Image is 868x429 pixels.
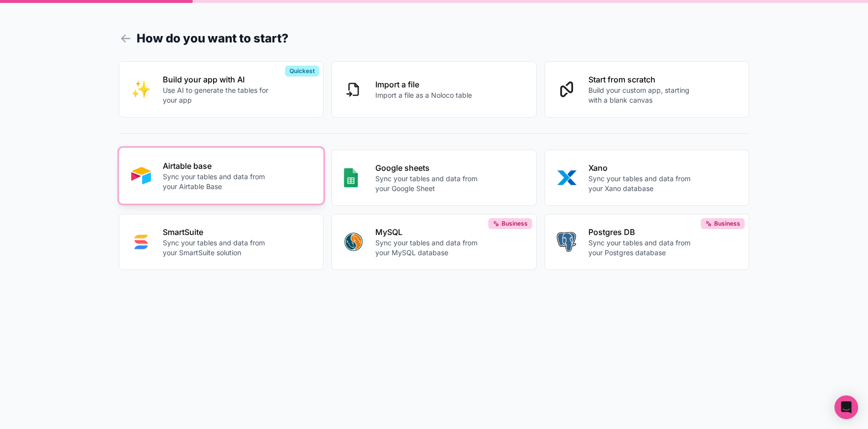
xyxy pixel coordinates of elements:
[375,174,485,194] p: Sync your tables and data from your Google Sheet
[544,214,750,270] button: POSTGRESPostgres DBSync your tables and data from your Postgres databaseBusiness
[27,57,35,65] img: tab_domain_overview_orange.svg
[16,16,24,24] img: logo_orange.svg
[131,166,151,186] img: AIRTABLE
[588,174,698,194] p: Sync your tables and data from your Xano database
[119,148,324,204] button: AIRTABLEAirtable baseSync your tables and data from your Airtable Base
[98,57,106,65] img: tab_keywords_by_traffic_grey.svg
[131,79,151,99] img: INTERNAL_WITH_AI
[344,232,363,252] img: MYSQL
[714,220,740,228] span: Business
[588,162,698,174] p: Xano
[557,232,576,252] img: POSTGRES
[834,395,858,419] div: Open Intercom Messenger
[331,61,537,117] button: Import a fileImport a file as a Noloco table
[28,16,48,24] div: v 4.0.25
[588,226,698,238] p: Postgres DB
[375,226,485,238] p: MySQL
[588,238,698,258] p: Sync your tables and data from your Postgres database
[544,61,750,117] button: Start from scratchBuild your custom app, starting with a blank canvas
[131,232,151,252] img: SMART_SUITE
[119,30,750,47] h1: How do you want to start?
[331,214,537,270] button: MYSQLMySQLSync your tables and data from your MySQL databaseBusiness
[163,160,272,172] p: Airtable base
[544,150,750,206] button: XANOXanoSync your tables and data from your Xano database
[375,162,485,174] p: Google sheets
[119,61,324,117] button: INTERNAL_WITH_AIBuild your app with AIUse AI to generate the tables for your appQuickest
[163,226,272,238] p: SmartSuite
[163,238,272,258] p: Sync your tables and data from your SmartSuite solution
[26,26,108,34] div: Domain: [DOMAIN_NAME]
[375,238,485,258] p: Sync your tables and data from your MySQL database
[375,90,472,100] p: Import a file as a Noloco table
[119,214,324,270] button: SMART_SUITESmartSuiteSync your tables and data from your SmartSuite solution
[16,26,24,34] img: website_grey.svg
[588,74,698,85] p: Start from scratch
[557,168,577,188] img: XANO
[163,74,272,85] p: Build your app with AI
[163,172,272,192] p: Sync your tables and data from your Airtable Base
[588,85,698,105] p: Build your custom app, starting with a blank canvas
[344,168,358,188] img: GOOGLE_SHEETS
[37,58,88,65] div: Domain Overview
[285,66,319,77] div: Quickest
[109,58,166,65] div: Keywords by Traffic
[163,85,272,105] p: Use AI to generate the tables for your app
[502,220,528,228] span: Business
[375,78,472,90] p: Import a file
[331,150,537,206] button: GOOGLE_SHEETSGoogle sheetsSync your tables and data from your Google Sheet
